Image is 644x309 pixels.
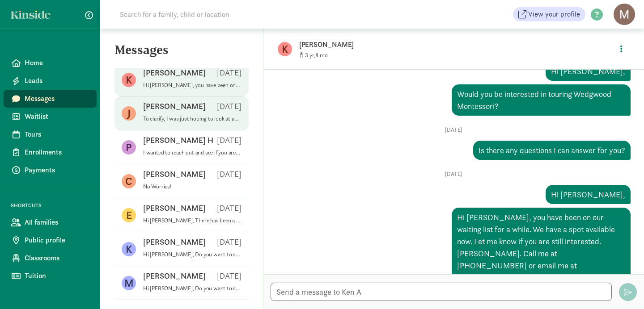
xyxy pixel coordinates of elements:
[25,271,89,281] span: Tuition
[217,271,241,281] p: [DATE]
[100,43,263,64] h5: Messages
[4,249,97,267] a: Classrooms
[217,135,241,146] p: [DATE]
[4,213,97,231] a: All families
[114,5,365,23] input: Search for a family, child or location
[143,115,241,122] p: To clarify, I was just hoping to look at an upcoming or previous school calendar so we can plan a...
[143,203,206,213] p: [PERSON_NAME]
[143,237,206,247] p: [PERSON_NAME]
[143,67,206,78] p: [PERSON_NAME]
[217,169,241,180] p: [DATE]
[122,276,136,290] figure: M
[473,141,631,160] div: Is there any questions I can answer for you?
[143,135,213,146] p: [PERSON_NAME] H
[599,266,644,309] iframe: Chat Widget
[305,51,315,59] span: 3
[25,58,89,68] span: Home
[25,93,89,104] span: Messages
[143,82,241,89] p: Hi [PERSON_NAME], you have been on our waiting list for a while. We have a spot available now. Le...
[143,217,241,224] p: Hi [PERSON_NAME], There has been a change to our schedule availability. We are currently only off...
[546,62,631,81] div: Hi [PERSON_NAME],
[217,203,241,213] p: [DATE]
[143,101,206,112] p: [PERSON_NAME]
[25,111,89,122] span: Waitlist
[25,75,89,86] span: Leads
[4,54,97,72] a: Home
[4,231,97,249] a: Public profile
[277,126,631,134] p: [DATE]
[143,271,206,281] p: [PERSON_NAME]
[122,174,136,188] figure: C
[25,165,89,175] span: Payments
[452,84,631,116] div: Would you be interested in touring Wedgwood Montessori?
[217,101,241,112] p: [DATE]
[217,67,241,78] p: [DATE]
[143,285,241,292] p: Hi [PERSON_NAME], Do you want to stay on the waitlist?
[143,251,241,258] p: Hi [PERSON_NAME], Do you want to stay on the waitlist?
[4,108,97,125] a: Waitlist
[217,237,241,247] p: [DATE]
[25,235,89,246] span: Public profile
[4,72,97,90] a: Leads
[122,73,136,87] figure: K
[299,38,581,51] p: [PERSON_NAME]
[25,217,89,228] span: All families
[4,143,97,161] a: Enrollments
[4,125,97,143] a: Tours
[546,185,631,204] div: Hi [PERSON_NAME],
[278,42,292,56] figure: K
[277,171,631,178] p: [DATE]
[528,9,580,20] span: View your profile
[513,7,585,21] a: View your profile
[452,208,631,287] div: Hi [PERSON_NAME], you have been on our waiting list for a while. We have a spot available now. Le...
[4,267,97,285] a: Tuition
[122,242,136,256] figure: K
[25,253,89,263] span: Classrooms
[143,149,241,156] p: I wanted to reach out and see if you are still interest in enrollment for this Fall? -[PERSON_NAME]
[25,129,89,140] span: Tours
[315,51,328,59] span: 8
[122,208,136,222] figure: E
[143,169,206,180] p: [PERSON_NAME]
[25,147,89,158] span: Enrollments
[122,106,136,121] figure: J
[4,90,97,108] a: Messages
[4,161,97,179] a: Payments
[143,183,241,190] p: No Worries!
[122,140,136,154] figure: P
